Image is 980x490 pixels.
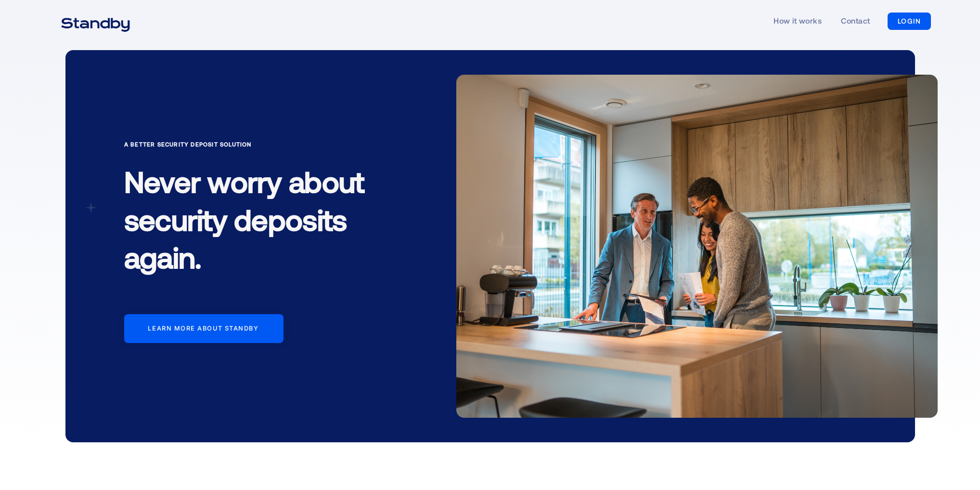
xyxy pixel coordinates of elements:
[124,139,394,149] div: A Better Security Deposit Solution
[49,12,142,31] a: home
[124,155,394,291] h1: Never worry about security deposits again.
[148,325,258,332] div: Learn more about standby
[888,13,931,30] a: LOGIN
[124,314,284,343] a: Learn more about standby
